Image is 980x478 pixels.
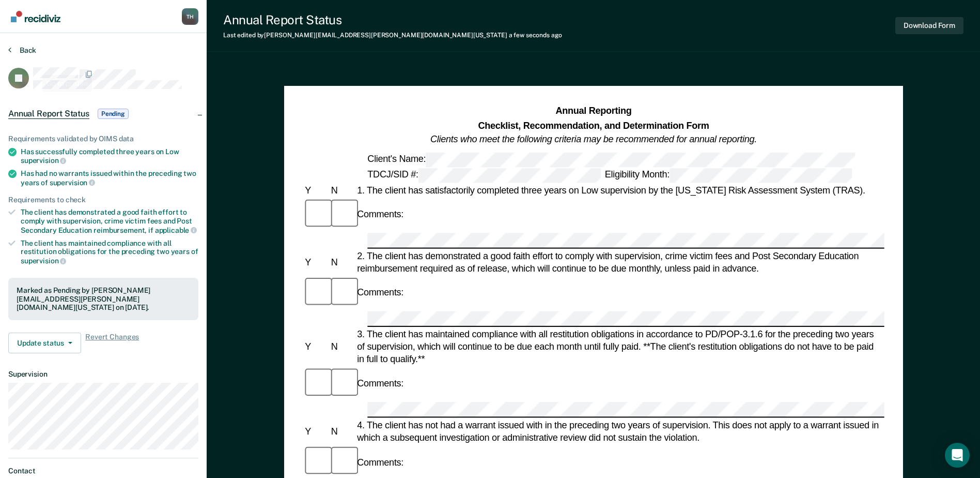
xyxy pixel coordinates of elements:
div: 3. The client has maintained compliance with all restitution obligations in accordance to PD/POP-... [355,328,884,366]
button: Profile dropdown button [182,8,198,25]
div: 2. The client has demonstrated a good faith effort to comply with supervision, crime victim fees ... [355,249,884,274]
div: N [329,425,354,438]
div: Y [303,425,329,438]
div: Y [303,340,329,353]
img: Recidiviz [11,11,60,22]
div: Requirements to check [8,196,198,204]
div: Comments: [355,287,406,299]
span: applicable [155,226,197,234]
div: Has successfully completed three years on Low [21,147,198,165]
strong: Annual Reporting [555,106,631,116]
div: Comments: [355,208,406,220]
span: supervision [21,257,66,265]
button: Update status [8,333,81,353]
div: N [329,340,354,353]
span: Revert Changes [85,333,139,353]
div: 1. The client has satisfactorily completed three years on Low supervision by the [US_STATE] Risk ... [355,184,884,196]
div: Y [303,184,329,196]
div: Last edited by [PERSON_NAME][EMAIL_ADDRESS][PERSON_NAME][DOMAIN_NAME][US_STATE] [223,32,562,39]
div: Marked as Pending by [PERSON_NAME][EMAIL_ADDRESS][PERSON_NAME][DOMAIN_NAME][US_STATE] on [DATE]. [17,286,190,312]
span: supervision [50,178,95,187]
strong: Checklist, Recommendation, and Determination Form [478,120,709,130]
div: The client has maintained compliance with all restitution obligations for the preceding two years of [21,239,198,265]
dt: Supervision [8,370,198,379]
div: The client has demonstrated a good faith effort to comply with supervision, crime victim fees and... [21,208,198,234]
div: TDCJ/SID #: [365,168,602,183]
span: a few seconds ago [509,32,562,39]
button: Download Form [895,17,963,34]
span: Pending [98,109,129,119]
div: Y [303,256,329,268]
button: Back [8,46,36,55]
span: supervision [21,156,66,165]
div: Annual Report Status [223,12,562,27]
div: T H [182,8,198,25]
em: Clients who meet the following criteria may be recommended for annual reporting. [430,134,757,144]
div: 4. The client has not had a warrant issued with in the preceding two years of supervision. This d... [355,419,884,444]
span: Annual Report Status [8,109,89,119]
dt: Contact [8,467,198,475]
div: N [329,256,354,268]
div: Requirements validated by OIMS data [8,135,198,143]
div: Client's Name: [365,152,857,167]
div: Comments: [355,378,406,390]
div: Has had no warrants issued within the preceding two years of [21,169,198,187]
div: N [329,184,354,196]
div: Eligibility Month: [602,168,853,183]
div: Open Intercom Messenger [945,443,970,468]
div: Comments: [355,456,406,468]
